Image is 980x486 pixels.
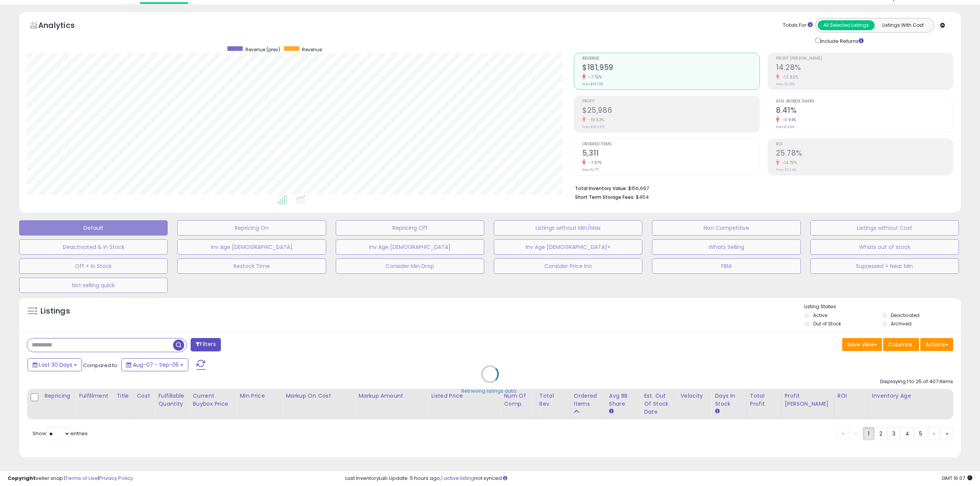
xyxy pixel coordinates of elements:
div: Totals For [783,22,813,29]
h2: 8.41% [776,106,953,116]
span: Revenue [302,46,322,53]
span: Revenue [582,57,759,61]
button: Off + In Stock [19,258,168,274]
button: Supressed + Near Min [810,258,959,274]
div: seller snap | | [8,475,133,482]
small: Prev: $197,181 [582,82,603,86]
a: 1 active listing [441,475,474,482]
div: Retrieving listings data.. [461,387,519,394]
small: -12.82% [779,74,799,80]
button: Consider Price Inc [494,258,642,274]
div: Include Returns [810,36,873,45]
small: Prev: 30.24% [776,167,796,172]
span: $454 [636,193,649,201]
button: Inv Age [DEMOGRAPHIC_DATA] [177,239,326,255]
b: Short Term Storage Fees: [575,194,635,200]
span: 2025-10-6 16:07 GMT [942,475,972,482]
button: Whats Selling [652,239,800,255]
button: Listings With Cost [874,20,931,30]
h2: $25,986 [582,106,759,116]
span: ROI [776,142,953,146]
small: -0.94% [779,117,797,123]
button: Whats out of stock [810,239,959,255]
button: Deactivated & In Stock [19,239,168,255]
button: Listings without Cost [810,220,959,236]
small: -7.97% [586,160,602,166]
h2: 25.78% [776,149,953,159]
b: Total Inventory Value: [575,185,627,192]
span: Profit [582,99,759,104]
button: Inv Age [DEMOGRAPHIC_DATA]+ [494,239,642,255]
small: Prev: 5,771 [582,167,599,172]
strong: Copyright [8,475,36,482]
h5: Analytics [38,20,90,33]
small: Prev: $32,295 [582,125,604,129]
a: Privacy Policy [99,475,133,482]
button: Repricing Off [336,220,484,236]
button: Default [19,220,168,236]
span: Revenue (prev) [245,46,280,53]
button: FBM [652,258,800,274]
small: Prev: 16.38% [776,82,795,86]
div: Last InventoryLab Update: 5 hours ago, not synced. [345,475,972,482]
small: -19.53% [586,117,604,123]
button: Not selling quick [19,278,168,293]
small: -7.72% [586,74,602,80]
button: Listings without Min/Max [494,220,642,236]
button: Restock Time [177,258,326,274]
h2: 5,311 [582,149,759,159]
button: Repricing On [177,220,326,236]
li: $156,697 [575,183,947,192]
button: Non Competitive [652,220,800,236]
button: Inv Age [DEMOGRAPHIC_DATA] [336,239,484,255]
span: Avg. Buybox Share [776,99,953,104]
span: Ordered Items [582,142,759,146]
small: Prev: 8.49% [776,125,794,129]
h2: $181,959 [582,63,759,73]
button: Consider Min Drop [336,258,484,274]
h2: 14.28% [776,63,953,73]
span: Profit [PERSON_NAME] [776,57,953,61]
a: Terms of Use [65,475,98,482]
button: All Selected Listings [818,20,875,30]
small: -14.75% [779,160,797,166]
